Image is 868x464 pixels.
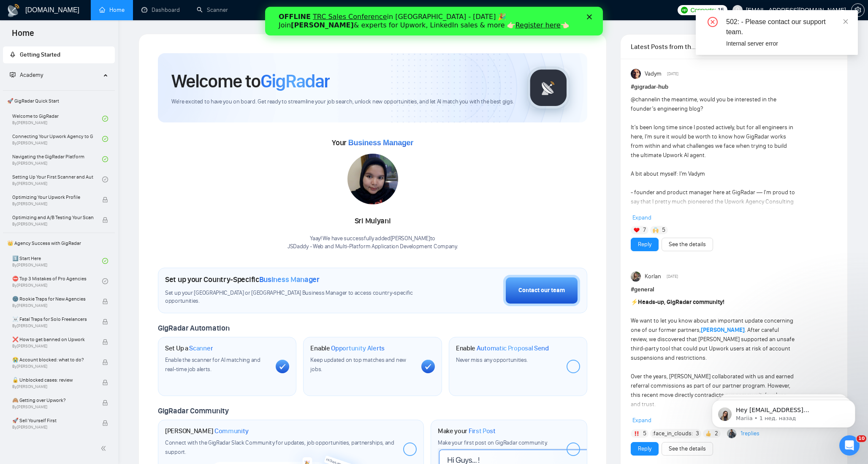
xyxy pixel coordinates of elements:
h1: Enable [456,344,549,353]
a: ⛔ Top 3 Mistakes of Pro AgenciesBy[PERSON_NAME] [12,272,102,290]
div: Contact our team [518,286,565,295]
span: check-circle [102,278,108,284]
img: 🙌 [653,227,659,233]
img: logo [7,4,20,17]
span: First Post [469,427,496,435]
div: 502: - Please contact our support team. [726,17,848,37]
img: Korlan [631,271,641,282]
a: 1️⃣ Start HereBy[PERSON_NAME] [12,252,102,270]
span: By [PERSON_NAME] [12,201,93,206]
span: check-circle [102,116,108,122]
strong: Heads-up, GigRadar community! [638,298,724,306]
span: 5 [662,226,665,234]
span: Make your first post on GigRadar community. [438,439,548,446]
span: By [PERSON_NAME] [12,323,93,328]
span: Connect with the GigRadar Slack Community for updates, job opportunities, partnerships, and support. [165,439,394,456]
h1: Welcome to [171,70,330,92]
span: 🙈 Getting over Upwork? [12,396,93,404]
span: 10 [857,435,866,442]
span: Set up your [GEOGRAPHIC_DATA] or [GEOGRAPHIC_DATA] Business Manager to access country-specific op... [165,289,414,305]
span: Your [332,138,413,147]
span: Getting Started [20,51,60,58]
div: Закрыть [322,8,330,13]
span: Academy [20,71,43,79]
span: By [PERSON_NAME] [12,344,93,349]
span: rocket [10,52,16,57]
img: upwork-logo.png [681,7,688,14]
span: Enable the scanner for AI matching and real-time job alerts. [165,356,260,373]
span: Hey [EMAIL_ADDRESS][DOMAIN_NAME], Looks like your Upwork agency JSDaddy - Web and Multi-Platform ... [37,24,142,157]
h1: Make your [438,427,496,435]
h1: [PERSON_NAME] [165,427,249,435]
span: Home [5,27,41,45]
button: Contact our team [503,275,580,306]
span: By [PERSON_NAME] [12,404,93,410]
span: Korlan [645,272,661,281]
span: Automatic Proposal Send [477,344,549,353]
img: ‼️ [634,431,640,437]
div: Internal server error [726,39,848,48]
span: Business Manager [259,275,320,284]
p: JSDaddy - Web and Multi-Platform Application Development Company . [288,243,458,251]
a: See the details [669,444,706,453]
span: 👑 Agency Success with GigRadar [4,235,114,252]
span: lock [102,197,108,203]
span: [DATE] [667,70,678,78]
a: Reply [638,240,651,249]
span: lock [102,339,108,345]
img: gigradar-logo.png [527,67,570,109]
span: double-left [100,444,109,453]
span: Vadym [645,69,662,79]
a: searchScanner [197,6,228,14]
span: 5 [643,429,646,438]
span: Latest Posts from the GigRadar Community [631,41,698,52]
span: 🔓 Unblocked cases: review [12,376,93,384]
span: lock [102,319,108,325]
button: setting [851,3,865,17]
span: GigRadar Community [158,406,229,415]
span: lock [102,420,108,426]
a: Navigating the GigRadar PlatformBy[PERSON_NAME] [12,150,102,168]
h1: # general [631,285,837,294]
span: lock [102,359,108,365]
span: By [PERSON_NAME] [12,303,93,308]
span: Scanner [189,344,213,353]
a: Welcome to GigRadarBy[PERSON_NAME] [12,109,102,128]
span: lock [102,380,108,385]
h1: # gigradar-hub [631,82,837,92]
span: lock [102,400,108,406]
span: check-circle [102,176,108,182]
img: Vadym [631,69,641,79]
span: Optimizing and A/B Testing Your Scanner for Better Results [12,213,93,222]
span: close-circle [708,17,718,27]
span: Opportunity Alerts [331,344,385,353]
span: 15 [718,5,724,15]
span: 3 [696,429,699,438]
button: See the details [662,238,713,251]
span: fund-projection-screen [10,72,16,78]
span: By [PERSON_NAME] [12,384,93,389]
iframe: Intercom live chat [839,435,860,456]
a: dashboardDashboard [141,6,180,14]
h1: Set up your Country-Specific [165,275,320,284]
span: Keep updated on top matches and new jobs. [310,356,406,373]
span: [DATE] [667,273,678,280]
span: GigRadar Automation [158,323,229,333]
span: lock [102,298,108,304]
button: See the details [662,442,713,456]
span: :face_in_clouds: [652,429,693,438]
a: [PERSON_NAME] [701,326,745,334]
span: ❌ How to get banned on Upwork [12,335,93,344]
h1: Enable [310,344,385,353]
p: Message from Mariia, sent 1 нед. назад [37,33,146,40]
span: Expand [632,417,651,424]
a: Setting Up Your First Scanner and Auto-BidderBy[PERSON_NAME] [12,170,102,189]
span: We're excited to have you on board. Get ready to streamline your job search, unlock new opportuni... [171,98,514,106]
span: Never miss any opportunities. [456,356,528,364]
span: Connects: [690,5,716,15]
